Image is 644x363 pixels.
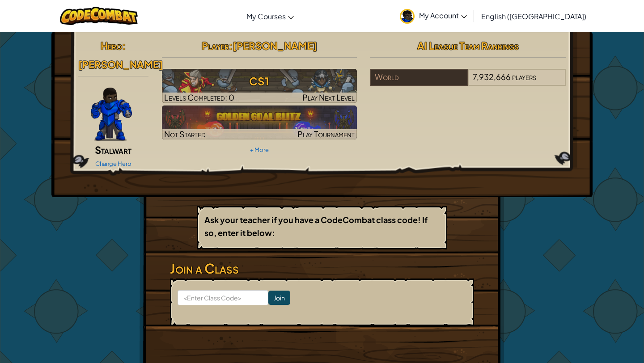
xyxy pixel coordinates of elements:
[101,39,122,52] span: Hero
[95,160,131,167] a: Change Hero
[297,129,355,139] span: Play Tournament
[60,7,138,25] img: CodeCombat logo
[250,146,269,153] a: + More
[400,9,415,24] img: avatar
[91,88,132,141] img: Gordon-selection-pose.png
[162,106,357,139] a: Not StartedPlay Tournament
[302,92,355,102] span: Play Next Level
[268,291,290,305] input: Join
[395,2,471,30] a: My Account
[370,77,566,88] a: World7,932,666players
[95,144,131,156] span: Stalwart
[162,71,357,91] h3: CS1
[242,4,298,28] a: My Courses
[170,258,474,279] h3: Join a Class
[512,72,536,82] span: players
[246,12,286,21] span: My Courses
[229,39,233,52] span: :
[162,106,357,139] img: Golden Goal
[481,12,586,21] span: English ([GEOGRAPHIC_DATA])
[419,11,467,20] span: My Account
[477,4,591,28] a: English ([GEOGRAPHIC_DATA])
[78,58,163,71] span: [PERSON_NAME]
[178,290,268,305] input: <Enter Class Code>
[162,69,357,103] a: Play Next Level
[473,72,511,82] span: 7,932,666
[164,92,234,102] span: Levels Completed: 0
[417,39,519,52] span: AI League Team Rankings
[164,129,206,139] span: Not Started
[370,69,468,86] div: World
[202,39,229,52] span: Player
[122,39,126,52] span: :
[162,69,357,103] img: CS1
[233,39,317,52] span: [PERSON_NAME]
[204,215,428,238] b: Ask your teacher if you have a CodeCombat class code! If so, enter it below:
